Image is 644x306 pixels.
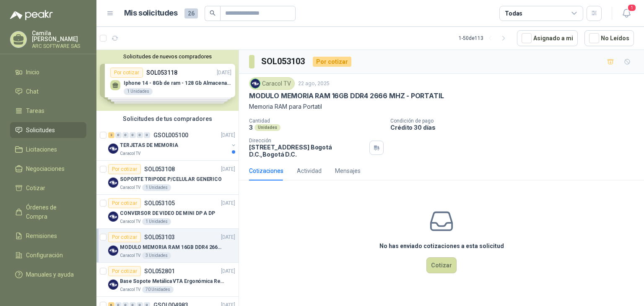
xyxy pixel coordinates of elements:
[221,131,235,139] p: [DATE]
[96,263,239,297] a: Por cotizarSOL052801[DATE] Company LogoBase Sopote Metálica VTA Ergonómica Retráctil para Portáti...
[10,141,86,157] a: Licitaciones
[96,195,239,229] a: Por cotizarSOL053105[DATE] Company LogoCONVERSOR DE VIDEO DE MINI DP A DPCaracol TV1 Unidades
[10,10,53,20] img: Logo peakr
[249,77,295,90] div: Caracol TV
[26,231,57,241] span: Remisiones
[120,175,222,183] p: SOPORTE TRIPODE P/CELULAR GENERICO
[254,124,280,131] div: Unidades
[142,218,171,225] div: 1 Unidades
[10,64,86,80] a: Inicio
[10,247,86,263] a: Configuración
[120,209,215,217] p: CONVERSOR DE VIDEO DE MINI DP A DP
[221,233,235,241] p: [DATE]
[96,229,239,263] a: Por cotizarSOL053103[DATE] Company LogoMODULO MEMORIA RAM 16GB DDR4 2666 MHZ - PORTATILCaracol TV...
[379,241,504,251] h3: No has enviado cotizaciones a esta solicitud
[108,178,118,188] img: Company Logo
[584,30,634,46] button: No Leídos
[142,286,174,293] div: 70 Unidades
[249,102,634,111] p: Memoria RAM para Portatil
[10,161,86,177] a: Negociaciones
[390,124,641,131] p: Crédito 30 días
[249,92,444,100] p: MODULO MEMORIA RAM 16GB DDR4 2666 MHZ - PORTATIL
[297,166,322,175] div: Actividad
[108,212,118,222] img: Company Logo
[115,132,122,138] div: 0
[10,267,86,282] a: Manuales y ayuda
[221,199,235,207] p: [DATE]
[221,267,235,275] p: [DATE]
[120,184,140,191] p: Caracol TV
[96,50,239,111] div: Solicitudes de nuevos compradoresPor cotizarSOL053118[DATE] Iphone 14 - 8Gb de ram - 128 Gb Almac...
[390,118,641,124] p: Condición de pago
[32,30,86,42] p: Camila [PERSON_NAME]
[26,270,74,279] span: Manuales y ayuda
[108,198,141,208] div: Por cotizar
[108,130,237,157] a: 2 0 0 0 0 0 GSOL005100[DATE] Company LogoTERJETAS DE MEMORIACaracol TV
[426,257,457,273] button: Cotizar
[120,277,224,285] p: Base Sopote Metálica VTA Ergonómica Retráctil para Portátil
[335,166,361,175] div: Mensajes
[108,132,114,138] div: 2
[249,166,283,175] div: Cotizaciones
[619,6,634,21] button: 1
[26,126,55,135] span: Solicitudes
[184,8,198,18] span: 26
[120,141,178,149] p: TERJETAS DE MEMORIA
[144,166,175,172] p: SOL053108
[505,9,522,18] div: Todas
[144,132,150,138] div: 0
[26,164,65,173] span: Negociaciones
[144,200,175,206] p: SOL053105
[26,87,39,96] span: Chat
[142,252,171,259] div: 3 Unidades
[26,183,45,193] span: Cotizar
[32,44,86,49] p: ARC SOFTWARE SAS
[10,84,86,99] a: Chat
[120,252,140,259] p: Caracol TV
[313,57,351,67] div: Por cotizar
[120,150,140,157] p: Caracol TV
[96,161,239,195] a: Por cotizarSOL053108[DATE] Company LogoSOPORTE TRIPODE P/CELULAR GENERICOCaracol TV1 Unidades
[10,103,86,119] a: Tareas
[144,268,175,274] p: SOL052801
[120,286,140,293] p: Caracol TV
[10,199,86,225] a: Órdenes de Compra
[261,55,306,68] h3: SOL053103
[221,165,235,173] p: [DATE]
[517,30,578,46] button: Asignado a mi
[137,132,143,138] div: 0
[144,234,175,240] p: SOL053103
[249,138,366,144] p: Dirección
[627,4,636,12] span: 1
[100,53,235,60] button: Solicitudes de nuevos compradores
[10,228,86,244] a: Remisiones
[153,132,188,138] p: GSOL005100
[210,10,216,16] span: search
[249,124,253,131] p: 3
[108,280,118,290] img: Company Logo
[26,203,78,221] span: Órdenes de Compra
[251,79,260,88] img: Company Logo
[130,132,136,138] div: 0
[120,218,140,225] p: Caracol TV
[249,144,366,158] p: [STREET_ADDRESS] Bogotá D.C. , Bogotá D.C.
[108,246,118,256] img: Company Logo
[26,68,39,77] span: Inicio
[108,164,141,174] div: Por cotizar
[26,145,57,154] span: Licitaciones
[26,251,63,260] span: Configuración
[96,111,239,127] div: Solicitudes de tus compradores
[10,122,86,138] a: Solicitudes
[298,80,330,88] p: 22 ago, 2025
[108,266,141,276] div: Por cotizar
[122,132,129,138] div: 0
[249,118,384,124] p: Cantidad
[459,31,510,45] div: 1 - 50 de 113
[108,232,141,242] div: Por cotizar
[120,243,224,251] p: MODULO MEMORIA RAM 16GB DDR4 2666 MHZ - PORTATIL
[142,184,171,191] div: 1 Unidades
[108,144,118,154] img: Company Logo
[10,180,86,196] a: Cotizar
[26,106,44,115] span: Tareas
[124,7,178,19] h1: Mis solicitudes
